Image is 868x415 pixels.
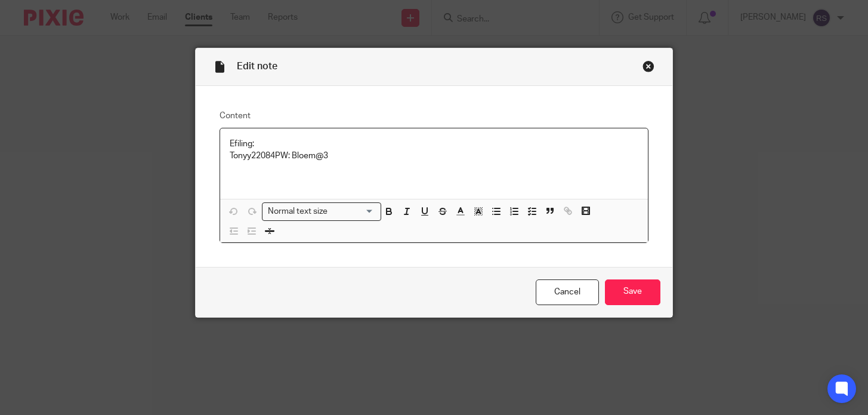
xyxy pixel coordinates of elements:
input: Save [605,279,660,305]
input: Search for option [331,205,374,218]
label: Content [220,110,648,122]
span: Normal text size [265,205,330,218]
a: Cancel [536,279,599,305]
p: Efiling: Tonyy22084 PW: Bloem@3 [230,138,638,162]
div: Search for option [262,202,381,221]
div: Close this dialog window [642,60,654,72]
span: Edit note [237,62,277,71]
